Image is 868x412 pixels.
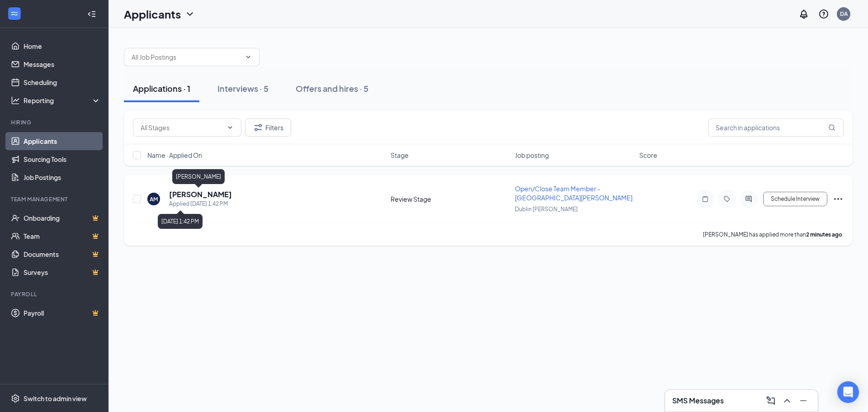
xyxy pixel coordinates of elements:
h5: [PERSON_NAME] [169,189,232,199]
a: Applicants [24,132,101,150]
a: SurveysCrown [24,263,101,281]
div: Reporting [24,96,101,105]
input: All Job Postings [132,52,241,62]
svg: QuestionInfo [818,9,829,19]
svg: Ellipses [833,194,844,204]
svg: Note [700,195,711,203]
a: TeamCrown [24,227,101,245]
h1: Applicants [124,6,181,22]
a: Home [24,37,101,55]
svg: ChevronDown [226,124,234,131]
div: [PERSON_NAME] [172,169,225,184]
div: [DATE] 1:42 PM [158,214,203,229]
span: Open/Close Team Member - [GEOGRAPHIC_DATA][PERSON_NAME] [515,185,632,202]
button: Schedule Interview [763,192,827,206]
div: Hiring [11,118,99,126]
div: Review Stage [391,194,509,204]
svg: ActiveChat [743,195,754,203]
button: Filter Filters [245,118,291,137]
a: DocumentsCrown [24,245,101,263]
svg: Collapse [87,9,96,19]
svg: Notifications [798,9,809,19]
span: Job posting [515,151,549,160]
button: ComposeMessage [764,393,778,408]
a: Job Postings [24,168,101,186]
svg: Tag [722,195,732,203]
div: Open Intercom Messenger [837,381,859,403]
svg: ChevronDown [245,53,252,61]
span: Score [639,151,657,160]
b: 2 minutes ago [806,231,842,238]
svg: ChevronDown [184,9,195,19]
input: All Stages [141,123,223,133]
div: Switch to admin view [24,394,87,403]
div: Team Management [11,195,99,203]
svg: Analysis [11,96,20,105]
div: Payroll [11,290,99,298]
span: Dublin [PERSON_NAME] [515,206,578,213]
svg: Minimize [798,395,809,406]
a: Sourcing Tools [24,150,101,168]
svg: Filter [253,122,264,133]
svg: MagnifyingGlass [828,124,835,131]
div: Applied [DATE] 1:42 PM [169,199,232,208]
div: Interviews · 5 [217,83,269,94]
span: Name · Applied On [147,151,202,160]
a: Messages [24,55,101,73]
div: AM [150,195,158,203]
h3: SMS Messages [672,396,724,406]
svg: ChevronUp [782,395,793,406]
button: ChevronUp [780,393,794,408]
p: [PERSON_NAME] has applied more than . [703,231,844,238]
button: Minimize [796,393,811,408]
a: Scheduling [24,73,101,91]
a: PayrollCrown [24,304,101,322]
a: OnboardingCrown [24,209,101,227]
svg: WorkstreamLogo [10,9,19,18]
svg: ComposeMessage [765,395,776,406]
span: Stage [391,151,409,160]
div: DA [840,10,848,18]
input: Search in applications [708,118,844,137]
div: Applications · 1 [133,83,190,94]
div: Offers and hires · 5 [296,83,368,94]
svg: Settings [11,394,20,403]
